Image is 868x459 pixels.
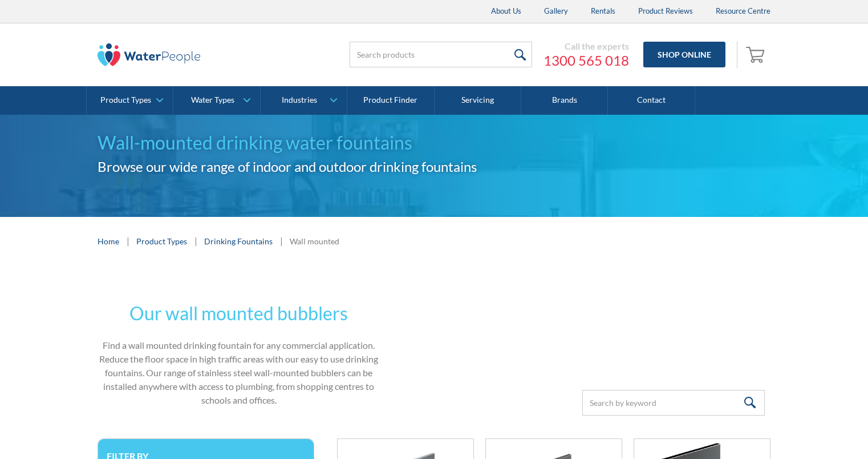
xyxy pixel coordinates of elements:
div: Water Types [191,95,234,105]
div: | [278,234,284,248]
a: Drinking Fountains [204,235,273,247]
div: Wall mounted [290,235,339,247]
input: Search by keyword [582,390,765,416]
div: Call the experts [543,41,629,52]
h1: Wall-mounted drinking water fountains [98,129,490,156]
p: Find a wall mounted drinking fountain for any commercial application. Reduce the floor space in h... [98,339,380,407]
a: Contact [608,86,695,115]
a: Water Types [173,86,259,115]
a: Shop Online [643,42,725,67]
a: Product Types [87,86,173,115]
a: Product Types [136,235,187,247]
a: Product Finder [347,86,434,115]
a: Open empty cart [743,41,770,69]
a: 1300 565 018 [543,52,629,69]
h2: Our wall mounted bubblers [98,300,380,327]
a: Servicing [435,86,521,115]
div: | [193,234,198,248]
a: Home [98,235,119,247]
img: shopping cart [746,45,768,63]
h2: Browse our wide range of indoor and outdoor drinking fountains [98,156,490,177]
a: Industries [261,86,347,115]
a: Brands [521,86,608,115]
img: The Water People [98,43,200,66]
div: Industries [282,95,317,105]
div: Product Types [100,95,151,105]
input: Search products [350,42,532,67]
div: | [125,234,131,248]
